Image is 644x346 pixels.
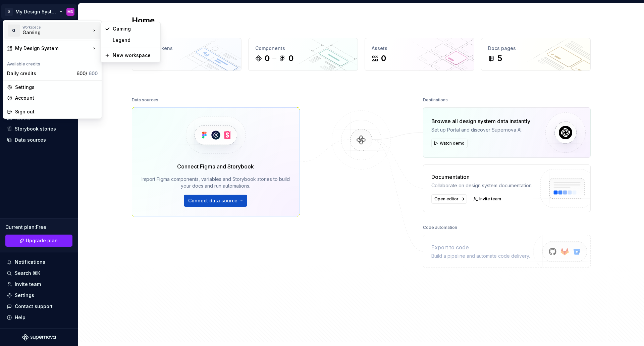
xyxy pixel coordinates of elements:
[15,84,98,91] div: Settings
[22,25,91,29] div: Workspace
[15,45,91,52] div: My Design System
[8,24,20,37] div: G
[15,95,98,101] div: Account
[89,70,98,76] span: 600
[76,70,98,76] span: 600 /
[7,70,74,77] div: Daily credits
[22,29,79,36] div: Gaming
[15,108,98,115] div: Sign out
[113,37,156,44] div: Legend
[113,26,156,32] div: Gaming
[113,52,156,59] div: New workspace
[4,57,100,68] div: Available credits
